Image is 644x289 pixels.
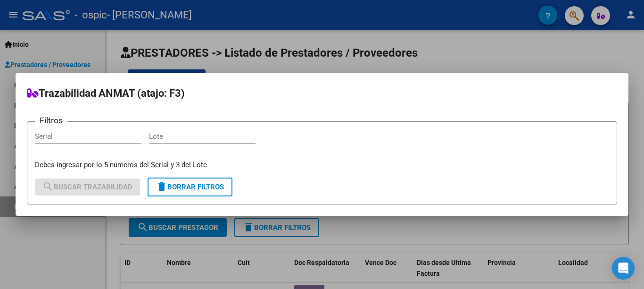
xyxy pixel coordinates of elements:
h2: Trazabilidad ANMAT (atajo: F3) [27,85,617,102]
button: Borrar Filtros [148,178,232,196]
span: Borrar Filtros [156,183,224,191]
mat-icon: search [42,181,54,192]
h3: Filtros [35,114,67,127]
button: Buscar Trazabilidad [35,178,140,195]
p: Debes ingresar por lo 5 numeros del Serial y 3 del Lote [35,160,609,170]
mat-icon: delete [156,181,167,192]
div: Open Intercom Messenger [612,257,635,280]
span: Buscar Trazabilidad [42,183,132,191]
